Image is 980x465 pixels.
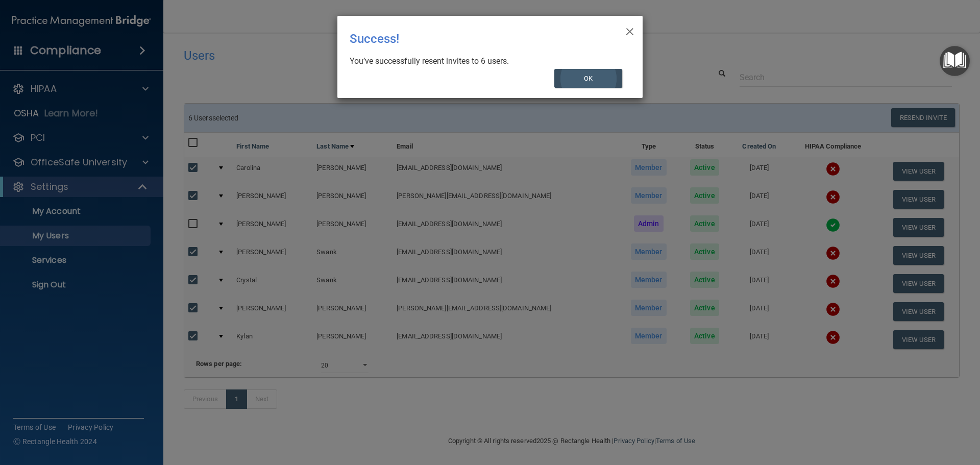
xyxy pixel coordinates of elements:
[803,393,968,433] iframe: Drift Widget Chat Controller
[350,56,622,67] div: You’ve successfully resent invites to 6 users.
[940,46,970,76] button: Open Resource Center
[554,69,623,88] button: OK
[625,20,634,40] span: ×
[350,24,589,54] div: Success!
